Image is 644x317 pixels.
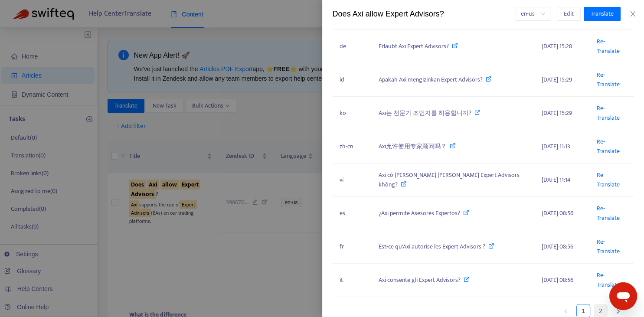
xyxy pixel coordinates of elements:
iframe: Button to launch messaging window [609,282,637,310]
span: Edit [564,9,574,19]
td: es [333,197,372,230]
span: right [615,309,621,314]
div: Apakah Axi mengizinkan Expert Advisors? [379,75,528,85]
td: fr [333,230,372,264]
button: Close [627,10,639,18]
td: vi [333,163,372,197]
a: Re-Translate [597,237,620,256]
div: Axi는 전문가 조언자를 허용합니까? [379,108,528,118]
td: de [333,30,372,63]
span: left [563,309,569,314]
td: [DATE] 11:13 [535,130,590,163]
a: Re-Translate [597,137,620,156]
div: Erlaubt Axi Expert Advisors? [379,42,528,51]
td: [DATE] 08:56 [535,230,590,264]
td: [DATE] 15:28 [535,30,590,63]
td: zh-cn [333,130,372,163]
div: ¿Axi permite Asesores Expertos? [379,209,528,218]
div: Axi có [PERSON_NAME] [PERSON_NAME] Expert Advisors không? [379,170,528,190]
td: [DATE] 08:56 [535,197,590,230]
span: en-us [521,7,545,20]
div: Est-ce qu'Axi autorise les Expert Advisors ? [379,242,528,252]
div: Axi允许使用专家顾问吗？ [379,142,528,151]
td: [DATE] 08:56 [535,264,590,297]
a: Re-Translate [597,270,620,290]
td: ko [333,97,372,130]
td: id [333,63,372,97]
a: Re-Translate [597,103,620,123]
div: Axi consente gli Expert Advisors? [379,275,528,285]
span: close [629,10,636,17]
a: Re-Translate [597,203,620,223]
span: Translate [591,9,614,19]
td: [DATE] 15:29 [535,63,590,97]
td: it [333,264,372,297]
button: Edit [557,7,581,21]
td: [DATE] 15:29 [535,97,590,130]
a: Re-Translate [597,170,620,190]
a: Re-Translate [597,70,620,89]
td: [DATE] 11:14 [535,163,590,197]
a: Re-Translate [597,36,620,56]
div: Does Axi allow Expert Advisors? [333,8,516,20]
button: Translate [584,7,621,21]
